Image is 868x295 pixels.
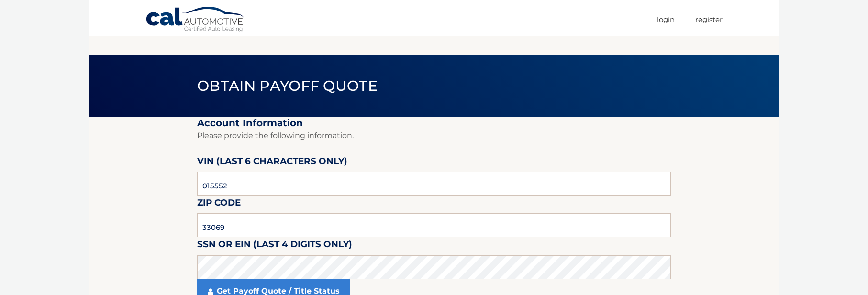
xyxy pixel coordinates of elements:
[145,6,246,34] a: Cal Automotive
[695,11,723,27] a: Register
[197,129,671,142] p: Please provide the following information.
[657,11,675,27] a: Login
[197,196,241,213] label: Zip Code
[197,117,671,129] h2: Account Information
[197,237,352,255] label: SSN or EIN (last 4 digits only)
[197,77,378,95] span: Obtain Payoff Quote
[197,154,347,172] label: VIN (last 6 characters only)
